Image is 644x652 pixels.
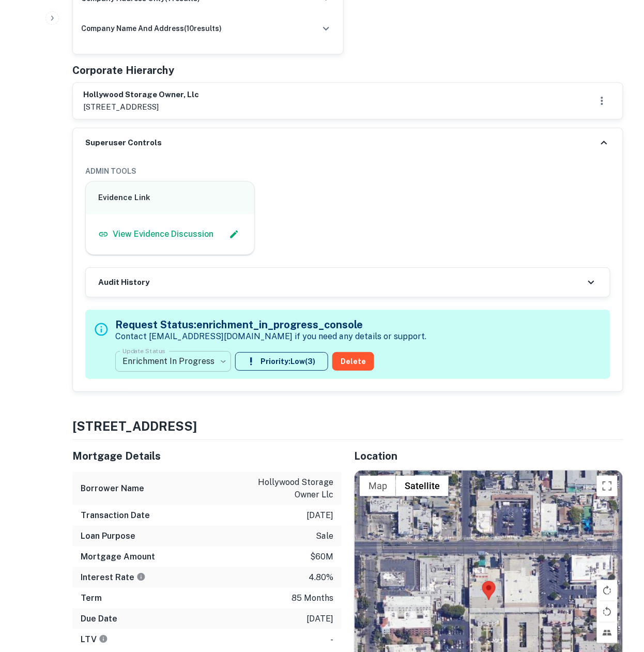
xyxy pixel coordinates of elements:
h5: Request Status: enrichment_in_progress_console [115,317,426,332]
p: [DATE] [306,509,333,522]
p: - [330,633,333,646]
p: [STREET_ADDRESS] [83,101,199,113]
h6: LTV [81,633,108,646]
p: hollywood storage owner llc [240,476,333,501]
h6: Mortgage Amount [81,551,155,563]
h6: Evidence Link [98,192,242,204]
h6: Audit History [98,277,149,289]
p: [DATE] [306,613,333,625]
h6: Superuser Controls [85,137,162,149]
label: Update Status [122,346,165,355]
iframe: Chat Widget [592,569,644,619]
button: Tilt map [597,623,618,643]
p: 4.80% [309,571,333,584]
p: View Evidence Discussion [113,228,213,240]
h5: Corporate Hierarchy [72,63,174,78]
div: Enrichment In Progress [115,347,231,376]
h6: Term [81,592,102,604]
h6: Interest Rate [81,571,146,584]
h6: Borrower Name [81,482,144,495]
h6: Due Date [81,613,117,625]
p: $60m [310,551,333,563]
button: Toggle fullscreen view [597,476,618,496]
button: Edit Slack Link [226,226,242,242]
button: Delete [332,352,374,371]
p: 85 months [292,592,333,604]
h6: Transaction Date [81,509,150,522]
h6: ADMIN TOOLS [85,165,610,177]
h5: Location [354,448,623,464]
svg: The interest rates displayed on the website are for informational purposes only and may be report... [136,572,146,582]
p: Contact [EMAIL_ADDRESS][DOMAIN_NAME] if you need any details or support. [115,330,426,343]
a: View Evidence Discussion [98,228,213,240]
h6: company name and address ( 10 results) [81,23,222,34]
svg: LTVs displayed on the website are for informational purposes only and may be reported incorrectly... [99,634,108,644]
h6: Loan Purpose [81,530,135,542]
h5: Mortgage Details [72,448,342,464]
button: Priority:Low(3) [235,352,328,371]
h6: hollywood storage owner, llc [83,89,199,101]
p: sale [316,530,333,542]
button: Show street map [360,476,396,496]
button: Show satellite imagery [396,476,449,496]
h4: [STREET_ADDRESS] [72,417,623,435]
